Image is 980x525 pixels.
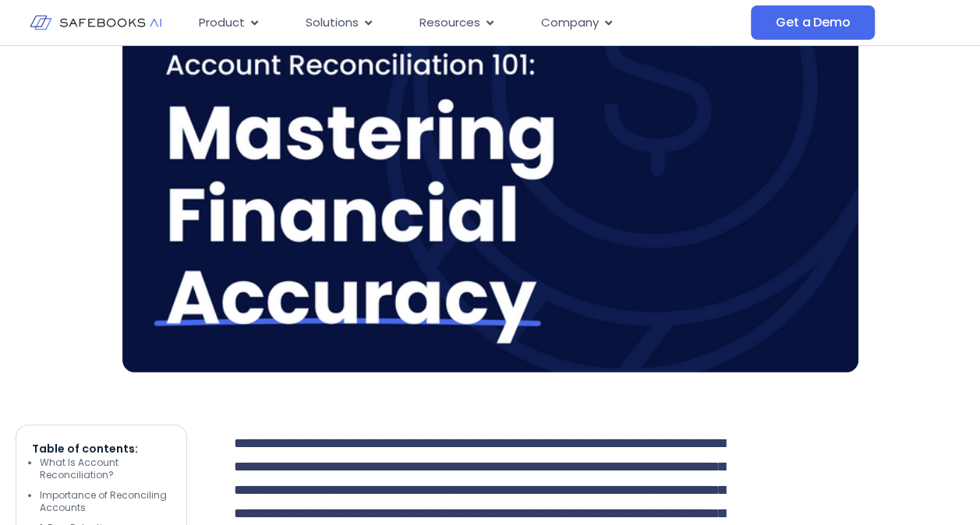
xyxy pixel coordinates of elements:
span: Solutions [306,14,359,32]
p: Table of contents: [32,441,171,456]
nav: Menu [186,8,751,38]
li: Importance of Reconciling Accounts [40,489,171,514]
span: Company [541,14,599,32]
span: Product [199,14,245,32]
span: Resources [419,14,480,32]
li: What Is Account Reconciliation? [40,456,171,481]
a: Get a Demo [751,5,875,40]
div: Menu Toggle [186,8,751,38]
span: Get a Demo [776,15,850,30]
